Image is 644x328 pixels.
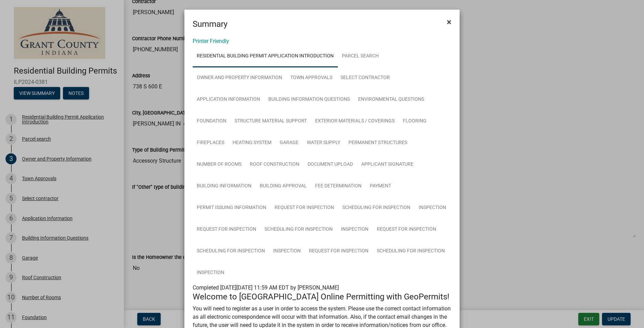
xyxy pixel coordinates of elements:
a: Fee Determination [311,175,366,197]
a: Request for Inspection [193,219,260,241]
a: Inspection [337,219,373,241]
a: Payment [366,175,395,197]
a: Inspection [415,197,450,219]
a: Structure Material Support [230,110,311,132]
span: × [447,17,451,27]
a: Building Approval [256,175,311,197]
span: Completed [DATE][DATE] 11:59 AM EDT by [PERSON_NAME] [193,284,339,291]
a: Application Information [193,89,264,111]
h4: Welcome to [GEOGRAPHIC_DATA] Online Permitting with GeoPermits! [193,292,451,302]
button: Close [441,12,457,32]
a: Applicant Signature [357,154,418,176]
a: Request for Inspection [305,240,373,262]
a: Building Information Questions [264,89,354,111]
a: Scheduling for Inspection [338,197,415,219]
a: Heating System [228,132,276,154]
a: Exterior Materials / Coverings [311,110,399,132]
a: Permanent Structures [344,132,411,154]
a: Document Upload [303,154,357,176]
a: Request for Inspection [373,219,440,241]
a: Foundation [193,110,230,132]
a: Permit Issuing Information [193,197,270,219]
a: Town Approvals [286,67,336,89]
a: Inspection [269,240,305,262]
a: Water Supply [303,132,344,154]
a: Flooring [399,110,431,132]
a: Scheduling for Inspection [260,219,337,241]
a: Scheduling for Inspection [373,240,449,262]
a: Fireplaces [193,132,228,154]
a: Request for Inspection [270,197,338,219]
a: Owner and Property Information [193,67,286,89]
a: Scheduling for Inspection [193,240,269,262]
a: Building Information [193,175,256,197]
a: Number of Rooms [193,154,246,176]
a: Printer Friendly [193,38,229,44]
h4: Summary [193,18,227,30]
a: Parcel search [338,45,383,67]
a: Inspection [193,262,228,284]
a: Environmental Questions [354,89,428,111]
a: Roof Construction [246,154,303,176]
a: Select contractor [336,67,394,89]
a: Garage [276,132,303,154]
a: Residential Building Permit Application Introduction [193,45,338,67]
